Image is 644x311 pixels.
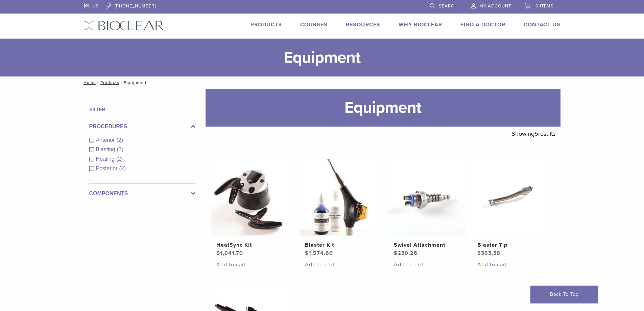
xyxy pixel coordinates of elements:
span: 0 items [535,3,554,9]
span: Blasting [96,147,117,152]
a: Add to cart: “HeatSync Kit” [216,261,283,269]
span: $ [216,250,220,257]
h1: Equipment [206,89,560,127]
span: / [96,81,100,84]
h2: Swivel Attachment [394,241,461,249]
a: Contact Us [524,21,560,28]
span: 5 [534,130,538,137]
a: Home [81,80,96,85]
a: Blaster TipBlaster Tip $363.38 [472,158,550,257]
a: Add to cart: “Blaster Kit” [305,261,372,269]
span: (2) [116,156,123,162]
span: $ [394,250,398,257]
span: (2) [117,137,123,143]
img: Bioclear [84,21,164,30]
a: Back To Top [530,286,598,303]
bdi: 1,041.70 [216,250,243,257]
label: Procedures [89,123,195,131]
bdi: 1,574.66 [305,250,333,257]
a: HeatSync KitHeatSync Kit $1,041.70 [211,158,289,257]
img: Blaster Tip [472,158,550,236]
span: (3) [117,147,123,152]
a: Products [100,80,119,85]
a: Swivel AttachmentSwivel Attachment $230.26 [388,158,467,257]
span: $ [305,250,309,257]
a: Why Bioclear [399,21,442,28]
img: HeatSync Kit [211,158,289,236]
p: Showing results [511,127,555,141]
span: Anterior [96,137,117,143]
a: Resources [346,21,380,28]
a: Blaster KitBlaster Kit $1,574.66 [299,158,378,257]
span: / [119,81,124,84]
span: $ [477,250,481,257]
bdi: 230.26 [394,250,418,257]
a: Find A Doctor [460,21,505,28]
span: Search [439,3,458,9]
span: (2) [119,165,126,171]
h2: Blaster Tip [477,241,544,249]
nav: Equipment [79,76,566,89]
a: Add to cart: “Blaster Tip” [477,261,544,269]
span: My Account [479,3,511,9]
h2: HeatSync Kit [216,241,283,249]
h4: Filter [89,106,195,114]
label: Components [89,190,195,198]
a: Products [251,21,282,28]
span: Heating [96,156,116,162]
bdi: 363.38 [477,250,500,257]
span: Posterior [96,165,119,171]
h2: Blaster Kit [305,241,372,249]
img: Blaster Kit [300,158,377,236]
img: Swivel Attachment [388,158,466,236]
a: Courses [300,21,328,28]
a: Add to cart: “Swivel Attachment” [394,261,461,269]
